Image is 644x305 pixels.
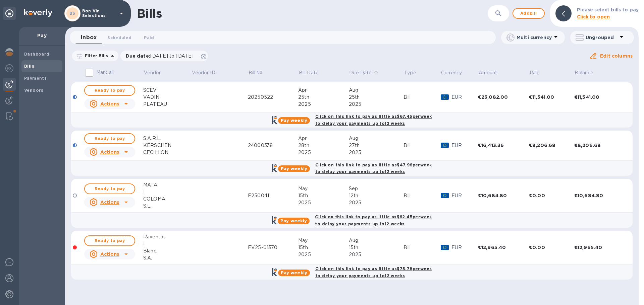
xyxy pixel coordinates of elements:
b: Pay weekly [281,118,307,123]
div: I [143,240,191,247]
div: 15th [298,244,348,251]
div: Aug [349,237,404,244]
div: Due date:[DATE] to [DATE] [120,51,208,61]
p: EUR [451,192,478,199]
u: Actions [100,149,119,155]
p: EUR [451,142,478,149]
div: SCEV [143,87,191,94]
p: EUR [451,244,478,251]
span: Add bill [519,9,539,17]
div: 25th [298,94,348,101]
span: Inbox [81,33,97,42]
p: Paid [530,69,540,76]
button: Addbill [513,8,545,19]
button: Ready to pay [84,133,135,144]
button: Ready to pay [84,85,135,96]
div: 2025 [298,101,348,108]
div: €8,206.68 [574,142,624,149]
div: 2025 [349,149,404,156]
div: Blanc, [143,247,191,254]
div: Aug [349,87,404,94]
p: Filter Bills [82,53,108,59]
div: Bill [404,142,440,149]
div: PLATEAU [143,101,191,108]
div: 2025 [298,251,348,258]
p: Currency [441,69,462,76]
div: May [298,237,348,244]
div: Aug [349,135,404,142]
span: Ready to pay [90,135,129,143]
span: Bill Date [299,69,327,76]
b: Click to open [577,14,610,19]
span: Vendor [144,69,170,76]
div: S.A. [143,254,191,261]
div: 15th [349,244,404,251]
b: Click on this link to pay as little as $67.45 per week to delay your payments up to 12 weeks [315,114,432,126]
u: Actions [100,200,119,205]
p: Due Date [349,69,372,76]
span: Scheduled [107,34,131,41]
u: Edit columns [600,53,633,59]
div: 2025 [349,251,404,258]
span: [DATE] to [DATE] [150,53,194,59]
div: €23,082.00 [478,94,529,100]
div: €10,684.80 [574,192,624,199]
p: Due date : [126,53,197,59]
div: €10,684.80 [478,192,529,199]
p: Balance [575,69,593,76]
div: S.A.R.L. [143,135,191,142]
b: BS [69,11,75,16]
div: Bill [404,94,440,101]
p: Bon Vin Selections [82,9,116,18]
span: Ready to pay [90,86,129,94]
div: 20250522 [248,94,298,101]
div: €16,413.36 [478,142,529,149]
div: 27th [349,142,404,149]
div: Bill [404,244,440,251]
div: 2025 [298,199,348,206]
div: €12,965.40 [574,244,624,251]
div: 15th [298,192,348,199]
u: Actions [100,251,119,257]
div: 25th [349,94,404,101]
p: Vendor [144,69,161,76]
img: Logo [24,9,52,17]
div: Apr [298,87,348,94]
p: Vendor ID [192,69,215,76]
div: €0.00 [529,192,574,199]
div: €11,541.00 [574,94,624,100]
div: €12,965.40 [478,244,529,251]
div: Apr [298,135,348,142]
div: 12th [349,192,404,199]
span: Paid [144,34,154,41]
img: Foreign exchange [5,64,13,72]
div: 24000338 [248,142,298,149]
p: Bill № [249,69,262,76]
div: 28th [298,142,348,149]
p: Ungrouped [586,34,618,41]
b: Click on this link to pay as little as $47.96 per week to delay your payments up to 12 weeks [315,162,432,174]
button: Ready to pay [84,183,135,194]
div: 2025 [349,199,404,206]
b: Pay weekly [281,270,307,275]
div: VADIN [143,94,191,101]
span: Amount [479,69,506,76]
u: Actions [100,101,119,106]
button: Ready to pay [84,235,135,246]
span: Ready to pay [90,237,129,245]
div: FV25-01370 [248,244,298,251]
span: Due Date [349,69,380,76]
div: MATA [143,181,191,188]
div: CECILLON [143,149,191,156]
div: COLOMA [143,196,191,203]
b: Dashboard [24,52,50,57]
span: Paid [530,69,549,76]
h1: Bills [137,6,162,20]
p: Type [404,69,416,76]
div: Unpin categories [3,7,16,20]
p: Mark all [96,69,114,76]
b: Payments [24,76,47,81]
b: Please select bills to pay [577,7,639,12]
p: Bill Date [299,69,319,76]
